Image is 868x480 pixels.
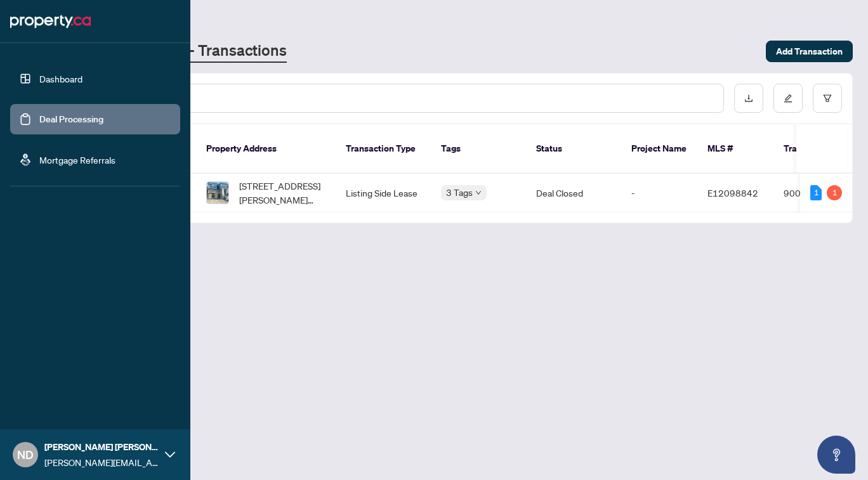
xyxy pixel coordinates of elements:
[39,114,103,125] a: Deal Processing
[776,41,843,62] span: Add Transaction
[431,124,526,174] th: Tags
[336,124,431,174] th: Transaction Type
[773,84,803,113] button: edit
[475,190,482,196] span: down
[744,94,753,103] span: download
[621,174,697,212] td: -
[810,185,822,200] div: 1
[707,187,758,198] span: E12098842
[44,440,159,454] span: [PERSON_NAME] [PERSON_NAME]
[239,179,325,207] span: [STREET_ADDRESS][PERSON_NAME][PERSON_NAME]
[526,174,621,212] td: Deal Closed
[336,174,431,212] td: Listing Side Lease
[621,124,697,174] th: Project Name
[39,154,115,165] a: Mortgage Referrals
[817,436,855,474] button: Open asap
[784,94,792,103] span: edit
[773,174,862,212] td: 900061
[44,455,159,469] span: [PERSON_NAME][EMAIL_ADDRESS][PERSON_NAME][DOMAIN_NAME]
[823,94,832,103] span: filter
[17,446,34,464] span: ND
[697,124,773,174] th: MLS #
[39,73,82,84] a: Dashboard
[526,124,621,174] th: Status
[813,84,842,113] button: filter
[773,124,862,174] th: Trade Number
[10,11,91,32] img: logo
[734,84,763,113] button: download
[207,182,228,204] img: thumbnail-img
[766,41,853,62] button: Add Transaction
[196,124,336,174] th: Property Address
[446,185,473,200] span: 3 Tags
[827,185,842,200] div: 1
